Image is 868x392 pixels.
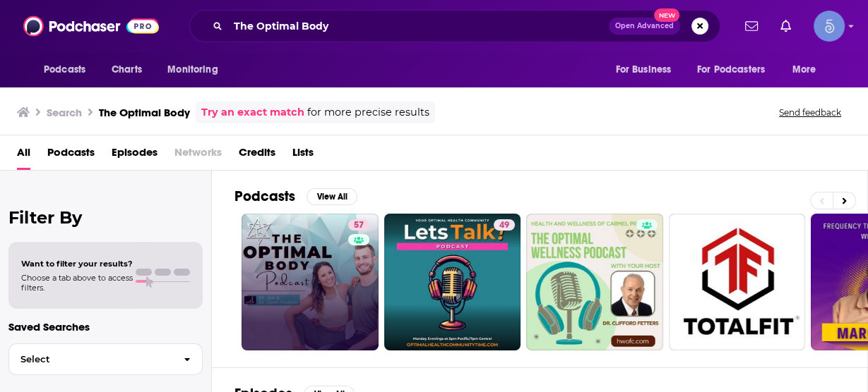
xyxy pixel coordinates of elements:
[792,60,816,80] span: More
[605,56,689,83] button: open menu
[354,219,364,233] span: 57
[8,320,203,333] p: Saved Searches
[234,188,295,205] h2: Podcasts
[21,273,133,293] span: Choose a tab above to access filters.
[44,60,85,80] span: Podcasts
[21,259,133,269] span: Want to filter your results?
[228,15,609,37] input: Search podcasts, credits, & more...
[167,60,218,80] span: Monitoring
[102,56,150,83] a: Charts
[348,219,369,231] a: 57
[17,141,30,170] a: All
[201,104,304,121] a: Try an exact match
[99,106,190,119] h3: The Optimal Body
[234,188,357,205] a: PodcastsView All
[615,23,674,30] span: Open Advanced
[47,141,95,170] a: Podcasts
[23,13,159,39] img: Podchaser - Follow, Share and Rate Podcasts
[775,14,797,38] a: Show notifications dropdown
[174,141,222,170] span: Networks
[615,60,671,80] span: For Business
[814,11,845,42] button: Show profile menu
[697,60,765,80] span: For Podcasters
[783,56,834,83] button: open menu
[112,141,157,170] a: Episodes
[307,188,357,205] button: View All
[739,14,763,38] a: Show notifications dropdown
[112,60,142,80] span: Charts
[494,219,515,231] a: 49
[189,10,720,42] div: Search podcasts, credits, & more...
[384,214,521,350] a: 49
[242,214,379,350] a: 57
[688,56,785,83] button: open menu
[775,106,845,118] button: Send feedback
[8,207,203,228] h2: Filter By
[609,18,680,35] button: Open AdvancedNew
[307,104,429,121] span: for more precise results
[239,141,275,170] a: Credits
[292,141,314,170] a: Lists
[8,343,203,375] button: Select
[499,219,509,233] span: 49
[9,355,172,364] span: Select
[654,8,679,22] span: New
[157,56,236,83] button: open menu
[47,106,82,119] h3: Search
[814,11,845,42] span: Logged in as Spiral5-G1
[814,11,845,42] img: User Profile
[34,56,104,83] button: open menu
